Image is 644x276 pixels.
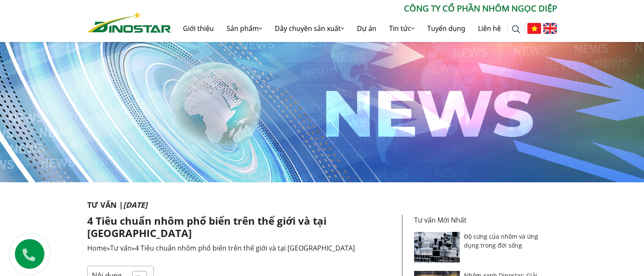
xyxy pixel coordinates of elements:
a: Dự án [351,15,383,42]
a: Dây chuyền sản xuất [268,15,351,42]
a: Tuyển dụng [421,15,472,42]
img: Tiếng Việt [527,23,541,34]
p: Tư vấn Mới Nhất [414,215,552,225]
span: 4 Tiêu chuẩn nhôm phổ biến trên thế giới và tại [GEOGRAPHIC_DATA] [135,243,355,253]
h1: 4 Tiêu chuẩn nhôm phổ biến trên thế giới và tại [GEOGRAPHIC_DATA] [87,215,395,240]
i: [DATE] [123,200,147,210]
span: » » [87,243,355,253]
img: English [543,23,557,34]
a: Tư vấn [110,243,132,253]
p: Tư vấn | [87,199,557,211]
img: search [512,25,520,33]
a: Tin tức [383,15,421,42]
a: Sản phẩm [220,15,268,42]
a: Độ cứng của nhôm và ứng dụng trong đời sống [464,232,538,249]
img: Nhôm Dinostar [87,11,171,33]
a: Liên hệ [472,15,507,42]
img: Độ cứng của nhôm và ứng dụng trong đời sống [414,232,460,262]
p: CÔNG TY CỔ PHẦN NHÔM NGỌC DIỆP [171,2,557,15]
a: Home [87,243,107,253]
a: Giới thiệu [177,15,220,42]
